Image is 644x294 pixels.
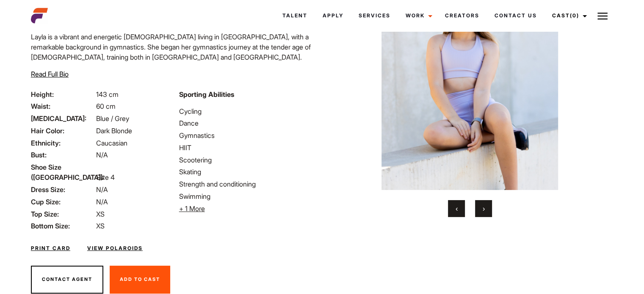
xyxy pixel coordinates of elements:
[110,266,170,294] button: Add To Cast
[570,12,579,19] span: (0)
[31,69,69,79] button: Read Full Bio
[31,197,94,207] span: Cup Size:
[31,266,103,294] button: Contact Agent
[179,143,317,153] li: HIIT
[31,32,317,103] p: Layla is a vibrant and energetic [DEMOGRAPHIC_DATA] living in [GEOGRAPHIC_DATA], with a remarkabl...
[31,113,94,124] span: [MEDICAL_DATA]:
[31,7,48,24] img: cropped-aefm-brand-fav-22-square.png
[31,150,94,160] span: Bust:
[96,151,108,159] span: N/A
[179,130,317,140] li: Gymnastics
[96,173,115,181] span: Size 4
[544,4,592,27] a: Cast(0)
[96,210,105,218] span: XS
[96,102,116,110] span: 60 cm
[96,198,108,206] span: N/A
[179,118,317,128] li: Dance
[96,90,119,99] span: 143 cm
[31,245,70,252] a: Print Card
[597,11,608,21] img: Burger icon
[351,4,398,27] a: Services
[456,204,458,213] span: Previous
[87,245,143,252] a: View Polaroids
[179,90,234,99] strong: Sporting Abilities
[31,126,94,136] span: Hair Color:
[398,4,437,27] a: Work
[120,276,160,282] span: Add To Cast
[487,4,544,27] a: Contact Us
[179,155,317,165] li: Scootering
[31,89,94,99] span: Height:
[96,139,127,147] span: Caucasian
[31,70,69,78] span: Read Full Bio
[31,101,94,111] span: Waist:
[31,221,94,231] span: Bottom Size:
[96,222,105,230] span: XS
[31,184,94,195] span: Dress Size:
[179,106,317,116] li: Cycling
[31,162,94,182] span: Shoe Size ([GEOGRAPHIC_DATA]):
[96,126,132,135] span: Dark Blonde
[179,179,317,189] li: Strength and conditioning
[31,138,94,148] span: Ethnicity:
[315,4,351,27] a: Apply
[437,4,487,27] a: Creators
[483,204,485,213] span: Next
[275,4,315,27] a: Talent
[179,204,205,213] span: + 1 More
[179,167,317,177] li: Skating
[96,185,108,194] span: N/A
[31,209,94,219] span: Top Size:
[96,114,129,123] span: Blue / Grey
[179,191,317,201] li: Swimming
